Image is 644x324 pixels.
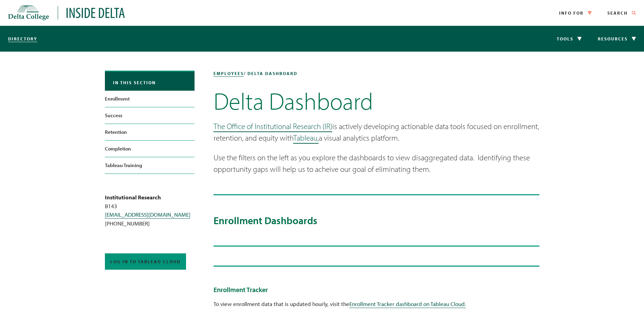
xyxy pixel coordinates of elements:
a: Log in to Tableau Cloud [105,253,186,270]
a: Retention [105,124,195,140]
button: Resources [590,26,644,52]
strong: Institutional Research [105,194,161,201]
button: In this section [105,72,195,91]
a: Directory [8,36,37,41]
a: [EMAIL_ADDRESS][DOMAIN_NAME] [105,211,190,218]
a: The Office of Institutional Research (IR) [214,121,332,131]
span: Log in to Tableau Cloud [110,259,181,264]
a: Enrollment [105,91,195,107]
span: [PHONE_NUMBER] [105,220,150,227]
p: Use the filters on the left as you explore the dashboards to view disaggregated data. Identifying... [214,152,539,175]
a: Completion [105,141,195,157]
span: B143 [105,202,117,210]
button: Tools [549,26,590,52]
a: Tableau, [293,133,319,143]
p: is actively developing actionable data tools focused on enrollment, retention, and equity with a ... [214,121,539,144]
h2: Enrollment Dashboards [214,214,539,227]
a: Success [105,107,195,124]
p: To view enrollment data that is updated hourly, visit the [214,300,539,308]
h3: Enrollment Tracker [214,286,539,294]
span: / Delta Dashboard [244,71,297,76]
h1: Delta Dashboard [214,90,539,112]
a: employees [214,71,244,76]
a: Enrollment Tracker dashboard on Tableau Cloud. [349,300,466,307]
a: Tableau Training [105,157,195,174]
